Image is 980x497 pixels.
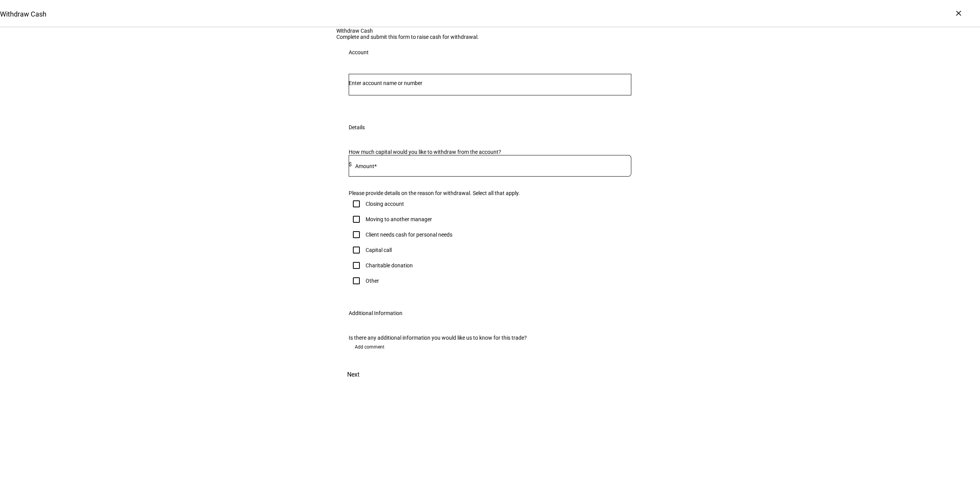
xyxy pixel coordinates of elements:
div: How much capital would you like to withdraw from the account? [349,149,631,155]
span: Add comment [355,341,384,353]
div: Client needs cash for personal needs [366,232,452,238]
button: Next [336,365,370,384]
div: Details [349,124,365,130]
div: × [952,7,965,19]
div: Charitable donation [366,262,413,269]
div: Please provide details on the reason for withdrawal. Select all that apply. [349,190,631,196]
div: Is there any additional information you would like us to know for this trade? [349,335,631,341]
span: $ [349,161,352,167]
mat-label: Amount* [355,163,377,169]
div: Account [349,49,369,55]
div: Moving to another manager [366,216,432,222]
div: Other [366,278,379,284]
input: Number [349,80,631,86]
div: Complete and submit this form to raise cash for withdrawal. [336,34,644,40]
div: Additional Information [349,310,402,316]
span: Next [347,365,359,384]
div: Capital call [366,247,392,253]
div: Withdraw Cash [336,28,644,34]
button: Add comment [349,341,391,353]
div: Closing account [366,201,404,207]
